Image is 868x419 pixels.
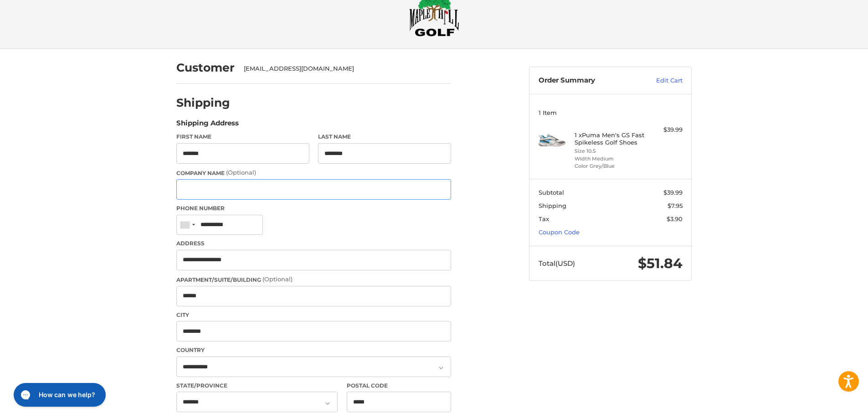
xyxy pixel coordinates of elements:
[667,215,683,222] span: $3.90
[575,155,644,163] li: Width Medium
[318,133,451,141] label: Last Name
[539,109,683,116] h3: 1 Item
[539,202,566,209] span: Shipping
[176,118,239,133] legend: Shipping Address
[539,189,564,196] span: Subtotal
[176,168,451,177] label: Company Name
[176,382,338,390] label: State/Province
[539,76,637,85] h3: Order Summary
[176,96,230,110] h2: Shipping
[575,147,644,155] li: Size 10.5
[347,382,452,390] label: Postal Code
[262,275,293,283] small: (Optional)
[176,311,451,319] label: City
[539,215,549,222] span: Tax
[539,228,580,236] a: Coupon Code
[244,64,442,73] div: [EMAIL_ADDRESS][DOMAIN_NAME]
[176,61,235,75] h2: Customer
[176,133,309,141] label: First Name
[575,162,644,170] li: Color Grey/Blue
[637,76,683,85] a: Edit Cart
[647,125,683,134] div: $39.99
[638,255,683,272] span: $51.84
[9,380,108,410] iframe: Gorgias live chat messenger
[575,131,644,146] h4: 1 x Puma Men's GS Fast Spikeless Golf Shoes
[176,204,451,212] label: Phone Number
[668,202,683,209] span: $7.95
[176,239,451,248] label: Address
[226,169,256,176] small: (Optional)
[176,346,451,354] label: Country
[539,259,575,268] span: Total (USD)
[176,275,451,284] label: Apartment/Suite/Building
[663,189,683,196] span: $39.99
